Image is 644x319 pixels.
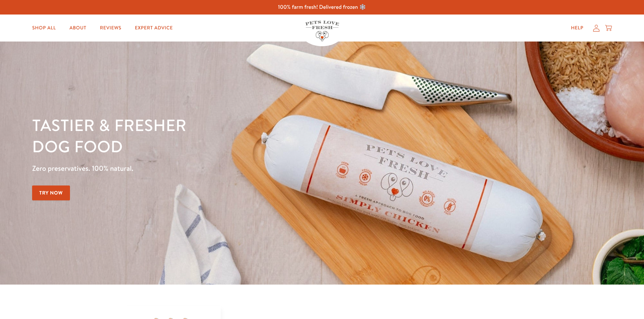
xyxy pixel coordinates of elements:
a: Help [566,21,589,35]
a: Try Now [32,185,70,201]
a: Expert Advice [129,21,178,35]
a: Shop All [27,21,61,35]
img: Pets Love Fresh [305,21,339,41]
a: About [64,21,92,35]
a: Reviews [95,21,127,35]
p: Zero preservatives. 100% natural. [32,162,419,175]
h1: Tastier & fresher dog food [32,115,419,157]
